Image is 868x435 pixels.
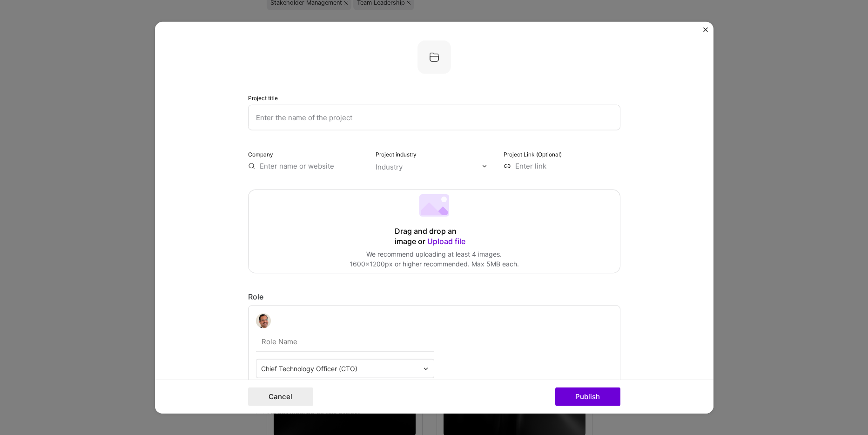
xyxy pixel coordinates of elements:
[248,190,620,273] div: Drag and drop an image or Upload fileWe recommend uploading at least 4 images.1600x1200px or high...
[482,163,487,169] img: drop icon
[248,387,313,406] button: Cancel
[395,226,474,247] div: Drag and drop an image or
[248,95,278,102] label: Project title
[376,162,403,172] div: Industry
[350,259,519,269] div: 1600x1200px or higher recommended. Max 5MB each.
[248,105,620,130] input: Enter the name of the project
[504,161,620,171] input: Enter link
[504,151,562,158] label: Project Link (Optional)
[427,237,465,246] span: Upload file
[703,27,708,37] button: Close
[376,151,417,158] label: Project industry
[423,366,429,371] img: drop icon
[417,41,451,74] img: Company logo
[350,249,519,259] div: We recommend uploading at least 4 images.
[248,161,365,171] input: Enter name or website
[256,332,434,352] input: Role Name
[248,292,620,302] div: Role
[555,387,620,406] button: Publish
[248,151,273,158] label: Company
